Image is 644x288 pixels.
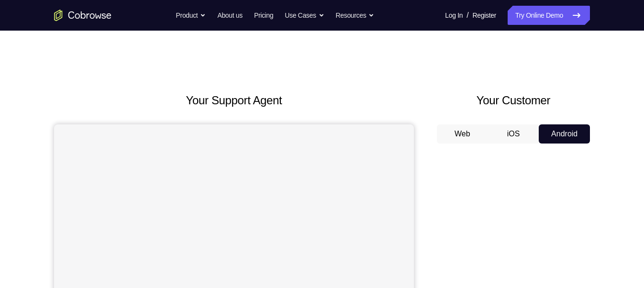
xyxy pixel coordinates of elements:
[466,10,468,21] span: /
[437,124,488,144] button: Web
[488,124,539,144] button: iOS
[473,6,496,25] a: Register
[508,6,590,25] a: Try Online Demo
[254,6,273,25] a: Pricing
[285,6,324,25] button: Use Cases
[54,10,111,21] a: Go to the home page
[539,124,590,144] button: Android
[445,6,463,25] a: Log In
[336,6,375,25] button: Resources
[217,6,242,25] a: About us
[54,92,414,109] h2: Your Support Agent
[437,92,590,109] h2: Your Customer
[176,6,206,25] button: Product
